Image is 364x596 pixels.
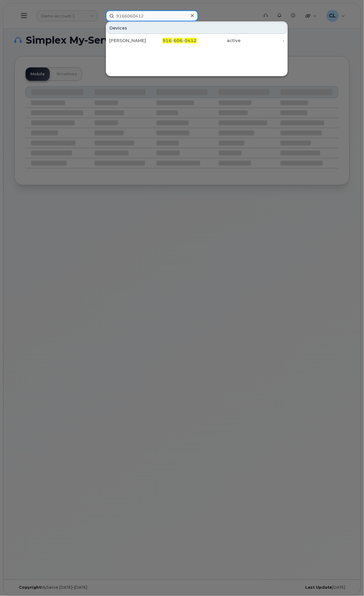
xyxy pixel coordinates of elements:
[185,38,197,43] span: 0412
[109,38,153,44] div: [PERSON_NAME]
[163,38,172,43] span: 916
[197,38,241,44] div: active
[153,38,197,44] div: - -
[107,22,287,34] div: Devices
[174,38,183,43] span: 606
[241,38,284,44] div: -
[107,35,287,46] a: [PERSON_NAME]916-606-0412active-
